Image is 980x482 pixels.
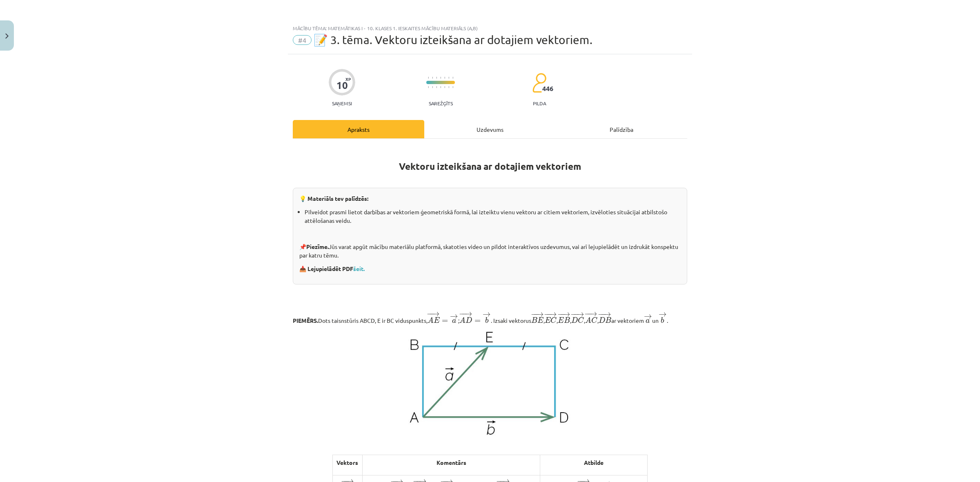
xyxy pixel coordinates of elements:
[353,265,365,272] a: šeit.
[440,86,441,88] img: icon-short-line-57e1e144782c952c97e751825c79c345078a6d821885a25fce030b3d8c18986b.svg
[450,314,458,319] span: →
[428,86,429,88] img: icon-short-line-57e1e144782c952c97e751825c79c345078a6d821885a25fce030b3d8c18986b.svg
[293,317,318,324] b: PIEMĒRS.
[483,312,491,317] span: →
[432,77,433,79] img: icon-short-line-57e1e144782c952c97e751825c79c345078a6d821885a25fce030b3d8c18986b.svg
[436,77,437,79] img: icon-short-line-57e1e144782c952c97e751825c79c345078a6d821885a25fce030b3d8c18986b.svg
[584,459,604,466] b: Atbilde
[306,243,329,250] strong: Piezīme.
[599,317,605,323] span: D
[452,86,453,88] img: icon-short-line-57e1e144782c952c97e751825c79c345078a6d821885a25fce030b3d8c18986b.svg
[661,317,664,323] span: b
[532,73,546,93] img: students-c634bb4e5e11cddfef0936a35e636f08e4e9abd3cc4e673bd6f9a4125e45ecb1.svg
[428,77,429,79] img: icon-short-line-57e1e144782c952c97e751825c79c345078a6d821885a25fce030b3d8c18986b.svg
[542,85,553,92] span: 446
[544,312,550,317] span: −
[558,317,564,323] span: E
[293,35,312,45] span: #4
[440,77,441,79] img: icon-short-line-57e1e144782c952c97e751825c79c345078a6d821885a25fce030b3d8c18986b.svg
[432,312,440,316] span: →
[573,312,575,317] span: −
[562,312,570,317] span: →
[587,312,588,316] span: −
[293,311,687,325] p: Dots taisnstūris ABCD, E ir BC viduspunkts, ; . Izsaki vektorus , , , , , ar vektoriem un .
[571,317,578,323] span: D
[428,317,434,323] span: A
[545,317,551,323] span: E
[533,312,534,317] span: −
[345,77,351,81] span: XP
[293,25,687,31] div: Mācību tēma: Matemātikas i - 10. klases 1. ieskaites mācību materiāls (a,b)
[448,77,449,79] img: icon-short-line-57e1e144782c952c97e751825c79c345078a6d821885a25fce030b3d8c18986b.svg
[336,459,358,466] b: Vektors
[437,459,466,466] b: Komentārs
[646,319,650,323] span: a
[299,242,681,260] p: 📌 Jūs varat apgūt mācību materiālu platformā, skatoties video un pildot interaktīvos uzdevumus, v...
[448,86,449,88] img: icon-short-line-57e1e144782c952c97e751825c79c345078a6d821885a25fce030b3d8c18986b.svg
[305,208,681,225] li: Pilveidot prasmi lietot darbības ar vektoriem ģeometriskā formā, lai izteiktu vienu vektoru ar ci...
[557,312,563,317] span: −
[564,317,570,323] span: B
[576,312,584,317] span: →
[659,312,667,317] span: →
[452,319,456,323] span: a
[536,312,544,317] span: →
[399,160,581,172] strong: Vektoru izteikšana ar dotajiem vektoriem
[474,320,481,323] span: =
[550,317,557,323] span: C
[429,312,430,316] span: −
[464,312,472,316] span: →
[459,317,465,323] span: A
[442,320,448,323] span: =
[537,317,543,323] span: E
[461,312,463,316] span: −
[531,312,537,317] span: −
[432,86,433,88] img: icon-short-line-57e1e144782c952c97e751825c79c345078a6d821885a25fce030b3d8c18986b.svg
[533,100,546,106] p: pilda
[329,100,355,106] p: Saņemsi
[452,77,453,79] img: icon-short-line-57e1e144782c952c97e751825c79c345078a6d821885a25fce030b3d8c18986b.svg
[427,312,433,316] span: −
[444,86,445,88] img: icon-short-line-57e1e144782c952c97e751825c79c345078a6d821885a25fce030b3d8c18986b.svg
[570,312,577,317] span: −
[578,317,584,323] span: C
[465,317,472,323] span: D
[591,317,597,323] span: C
[589,312,597,316] span: →
[546,312,547,317] span: −
[459,312,465,316] span: −
[560,312,561,317] span: −
[601,312,602,317] span: −
[5,33,9,39] img: icon-close-lesson-0947bae3869378f0d4975bcd49f059093ad1ed9edebbc8119c70593378902aed.svg
[531,317,537,323] span: B
[603,312,611,317] span: →
[584,312,590,316] span: −
[556,120,687,138] div: Palīdzība
[549,312,557,317] span: →
[336,80,348,91] div: 10
[299,195,368,202] strong: 💡 Materiāls tev palīdzēs:
[585,317,591,323] span: A
[605,317,611,323] span: B
[485,317,488,323] span: b
[429,100,453,106] p: Sarežģīts
[299,265,366,272] strong: 📥 Lejupielādēt PDF
[444,77,445,79] img: icon-short-line-57e1e144782c952c97e751825c79c345078a6d821885a25fce030b3d8c18986b.svg
[293,120,424,138] div: Apraksts
[314,33,592,47] span: 📝 3. tēma. Vektoru izteikšana ar dotajiem vektoriem.
[436,86,437,88] img: icon-short-line-57e1e144782c952c97e751825c79c345078a6d821885a25fce030b3d8c18986b.svg
[424,120,556,138] div: Uzdevums
[434,317,440,323] span: E
[598,312,604,317] span: −
[644,314,652,319] span: →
